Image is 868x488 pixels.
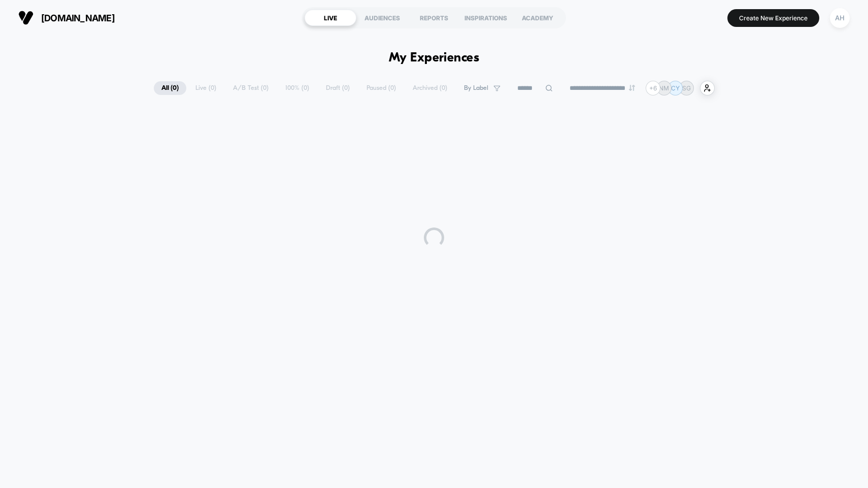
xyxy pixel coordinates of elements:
div: + 6 [646,81,660,95]
p: NM [659,84,669,92]
div: AUDIENCES [356,10,408,26]
p: SG [682,84,691,92]
p: CY [671,84,680,92]
button: [DOMAIN_NAME] [15,10,118,26]
button: Create New Experience [727,9,819,27]
img: end [629,85,635,91]
div: INSPIRATIONS [460,10,512,26]
div: LIVE [305,10,356,26]
img: Visually logo [18,10,34,25]
div: ACADEMY [512,10,563,26]
span: All ( 0 ) [154,81,186,95]
span: [DOMAIN_NAME] [41,13,115,23]
div: REPORTS [408,10,460,26]
button: AH [827,8,853,28]
div: AH [830,8,850,28]
h1: My Experiences [389,51,480,66]
span: By Label [464,84,488,92]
